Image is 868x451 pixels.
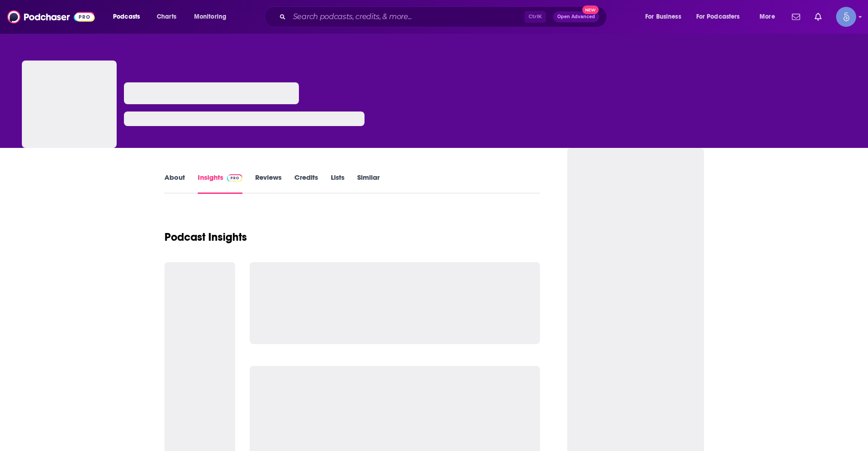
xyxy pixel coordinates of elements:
[227,174,243,182] img: Podchaser Pro
[836,7,856,27] button: Show profile menu
[557,15,595,19] span: Open Advanced
[255,173,282,194] a: Reviews
[811,9,825,25] a: Show notifications dropdown
[357,173,380,194] a: Similar
[188,10,238,24] button: open menu
[690,10,753,24] button: open menu
[294,173,318,194] a: Credits
[645,10,681,23] span: For Business
[696,10,740,23] span: For Podcasters
[164,230,247,244] h1: Podcast Insights
[289,10,524,24] input: Search podcasts, credits, & more...
[331,173,344,194] a: Lists
[836,7,856,27] span: Logged in as Spiral5-G1
[164,173,185,194] a: About
[753,10,786,24] button: open menu
[639,10,693,24] button: open menu
[273,6,616,27] div: Search podcasts, credits, & more...
[198,173,243,194] a: InsightsPodchaser Pro
[788,9,804,25] a: Show notifications dropdown
[151,10,182,24] a: Charts
[582,5,599,14] span: New
[553,11,599,22] button: Open AdvancedNew
[157,10,176,23] span: Charts
[760,10,775,23] span: More
[836,7,856,27] img: User Profile
[194,10,226,23] span: Monitoring
[113,10,140,23] span: Podcasts
[7,8,95,25] img: Podchaser - Follow, Share and Rate Podcasts
[107,10,152,24] button: open menu
[524,11,546,23] span: Ctrl K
